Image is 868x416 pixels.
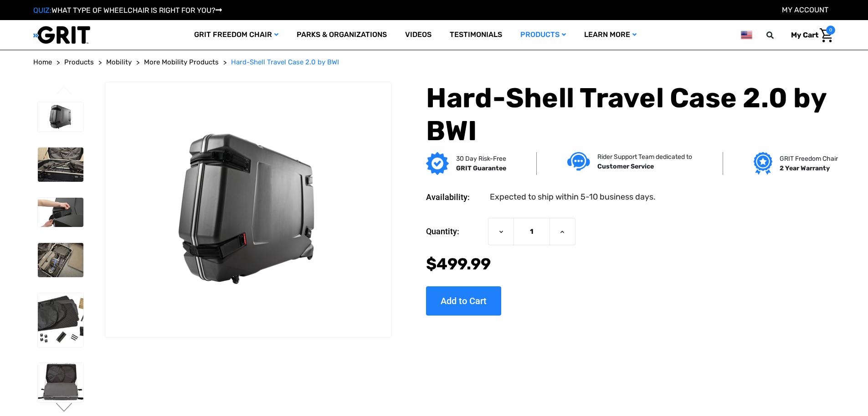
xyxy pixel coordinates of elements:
[33,58,52,66] span: Home
[33,57,52,68] a: Home
[38,198,83,227] img: Hard-Shell Travel Case 2.0 by BWI
[426,82,835,147] h1: Hard-Shell Travel Case 2.0 by BWI
[38,363,83,402] img: Hard-Shell Travel Case 2.0 by BWI
[826,26,835,35] span: 0
[456,154,506,163] p: 30 Day Risk-Free
[38,243,83,277] img: Hard-Shell Travel Case 2.0 by BWI
[64,57,94,68] a: Products
[791,31,818,39] span: My Cart
[105,117,391,302] img: Hard-Shell Travel Case 2.0 by BWI
[106,57,132,68] a: Mobility
[441,20,511,50] a: Testimonials
[55,86,74,97] button: Go to slide 2 of 2
[288,20,396,50] a: Parks & Organizations
[575,20,646,50] a: Learn More
[426,218,483,245] label: Quantity:
[55,403,74,414] button: Go to slide 2 of 2
[754,152,772,175] img: Grit freedom
[38,147,83,182] img: Hard-Shell Travel Case 2.0 by BWI
[741,29,752,41] img: us.png
[426,254,491,274] span: $499.99
[780,154,838,163] p: GRIT Freedom Chair
[426,152,449,175] img: GRIT Guarantee
[33,6,222,15] a: QUIZ:WHAT TYPE OF WHEELCHAIR IS RIGHT FOR YOU?
[144,58,219,66] span: More Mobility Products
[784,26,835,45] a: Cart with 0 items
[597,163,654,170] strong: Customer Service
[567,152,590,171] img: Customer service
[144,57,219,68] a: More Mobility Products
[820,28,833,42] img: Cart
[456,164,506,172] strong: GRIT Guarantee
[490,191,656,203] dd: Expected to ship within 5-10 business days.
[426,191,483,203] dt: Availability:
[33,26,90,44] img: GRIT All-Terrain Wheelchair and Mobility Equipment
[426,286,501,316] input: Add to Cart
[396,20,441,50] a: Videos
[597,152,692,162] p: Rider Support Team dedicated to
[231,57,339,68] a: Hard-Shell Travel Case 2.0 by BWI
[782,5,828,14] a: Account
[231,58,339,66] span: Hard-Shell Travel Case 2.0 by BWI
[33,57,835,68] nav: Breadcrumb
[33,6,51,15] span: QUIZ:
[770,26,784,45] input: Search
[511,20,575,50] a: Products
[38,293,83,347] img: Hard-Shell Travel Case 2.0 by BWI
[780,164,830,172] strong: 2 Year Warranty
[38,102,83,132] img: Hard-Shell Travel Case 2.0 by BWI
[185,20,288,50] a: GRIT Freedom Chair
[64,58,94,66] span: Products
[106,58,132,66] span: Mobility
